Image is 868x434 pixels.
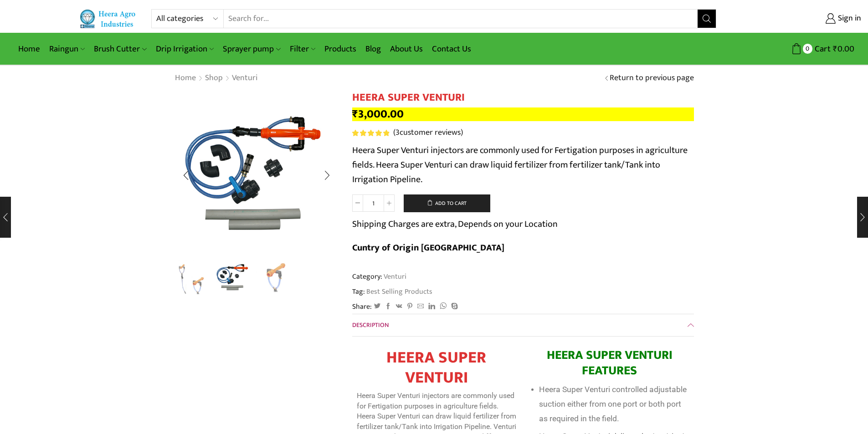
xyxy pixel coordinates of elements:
a: all [214,258,252,296]
span: Tag: [352,286,694,297]
span: Description [352,320,389,330]
li: 2 / 3 [214,260,252,296]
a: Venturi [382,271,406,282]
a: Filter [285,38,320,60]
a: Home [175,72,196,84]
img: Heera Super Venturi [172,260,210,297]
div: Rated 5.00 out of 5 [352,130,389,136]
nav: Breadcrumb [175,72,258,84]
h1: HEERA SUPER VENTURI [352,91,694,104]
span: Cart [812,43,831,55]
span: ₹ [833,42,837,56]
a: Sign in [730,10,861,27]
a: (3customer reviews) [393,127,463,139]
span: HEERA SUPER VENTURI FEATURES [547,345,673,381]
li: 1 / 3 [172,260,210,296]
a: Drip Irrigation [151,38,218,60]
a: Return to previous page [610,72,694,84]
a: Description [352,314,694,336]
span: Share: [352,301,372,312]
bdi: 0.00 [833,42,854,56]
a: Blog [361,38,385,60]
button: Add to cart [404,194,490,213]
strong: HEERA SUPER VENTURI [386,344,486,391]
input: Search for... [224,10,698,28]
a: Best Selling Products [365,286,432,297]
a: 3 [257,258,294,296]
p: Shipping Charges are extra, Depends on your Location [352,217,558,231]
a: Raingun [45,38,89,60]
span: Heera Super Venturi controlled adjustable suction either from one port or both port as required i... [539,385,687,423]
a: Contact Us [427,38,476,60]
input: Product quantity [363,194,384,212]
a: Venturi [231,72,258,84]
span: 3 [395,126,400,139]
button: Search button [698,10,716,28]
a: Brush Cutter [89,38,151,60]
span: Sign in [836,13,861,25]
span: Category: [352,271,406,282]
a: Shop [205,72,223,84]
bdi: 3,000.00 [352,105,404,123]
div: Next slide [316,164,339,187]
p: Heera Super Venturi injectors are commonly used for Fertigation purposes in agriculture fields. H... [352,143,694,187]
span: ₹ [352,105,358,123]
a: Products [320,38,361,60]
span: 3 [352,130,391,136]
b: Cuntry of Origin [GEOGRAPHIC_DATA] [352,240,504,255]
span: Rated out of 5 based on customer ratings [352,130,389,136]
div: Previous slide [175,164,197,187]
div: 2 / 3 [175,91,339,255]
a: About Us [385,38,427,60]
li: 3 / 3 [257,260,294,296]
a: 0 Cart ₹0.00 [725,41,854,57]
span: 0 [803,44,812,53]
a: Home [14,38,45,60]
a: Sprayer pump [218,38,285,60]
